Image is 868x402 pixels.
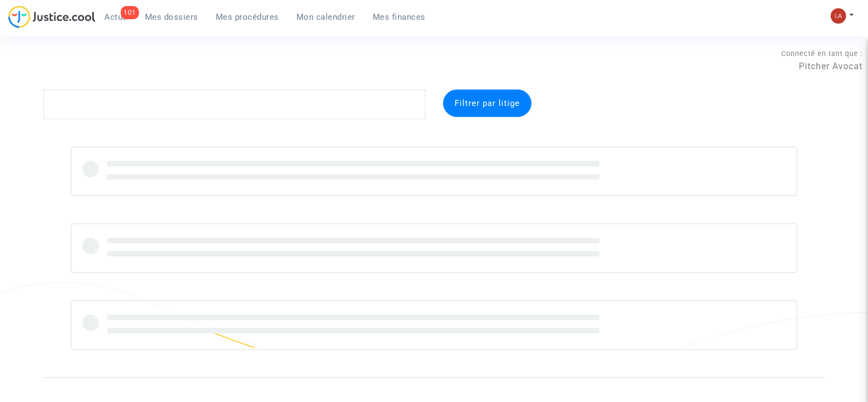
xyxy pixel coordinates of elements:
span: Mon calendrier [296,12,355,22]
a: 101Actus [96,9,136,25]
span: Connecté en tant que : [781,49,863,58]
a: Mes procédures [207,9,288,25]
span: Mes procédures [216,12,279,22]
span: Mes finances [373,12,425,22]
a: Mes dossiers [136,9,207,25]
span: Actus [104,12,127,22]
a: Mon calendrier [288,9,364,25]
img: 3f9b7d9779f7b0ffc2b90d026f0682a9 [831,8,846,24]
span: Filtrer par litige [455,98,520,108]
div: 101 [121,6,139,19]
a: Mes finances [364,9,434,25]
img: jc-logo.svg [8,5,96,28]
span: Mes dossiers [145,12,198,22]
